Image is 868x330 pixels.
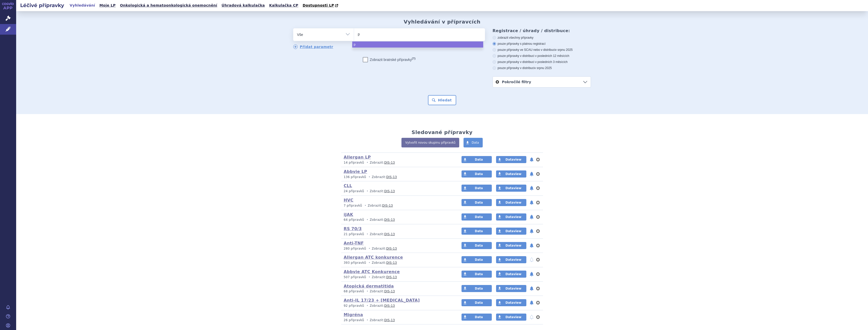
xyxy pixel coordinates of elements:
[462,199,492,206] a: Data
[344,298,420,303] a: Anti-IL 17/23 + [MEDICAL_DATA]
[529,214,534,220] button: notifikace
[386,275,397,279] a: DIS-13
[344,232,364,236] span: 21 přípravků
[412,129,473,135] h2: Sledované přípravky
[505,158,521,161] span: Dataview
[344,241,364,246] a: Anti-TNF
[68,2,97,9] a: Vyhledávání
[344,218,364,222] span: 64 přípravků
[344,189,452,193] p: Zobrazit:
[384,161,395,164] a: DIS-13
[505,229,521,233] span: Dataview
[496,285,526,292] a: Dataview
[344,161,364,164] span: 14 přípravků
[344,275,366,279] span: 507 přípravků
[344,161,452,165] p: Zobrazit:
[493,66,591,70] label: pouze přípravky v distribuci
[462,314,492,321] a: Data
[412,57,415,60] abbr: (?)
[535,214,540,220] button: nastavení
[220,2,266,9] a: Úhradová kalkulačka
[363,204,368,208] i: •
[475,287,483,290] span: Data
[344,155,371,160] a: Allergan LP
[529,157,534,163] button: notifikace
[529,243,534,249] button: notifikace
[344,189,364,193] span: 24 přípravků
[268,2,300,9] a: Kalkulačka CP
[367,247,372,251] i: •
[462,156,492,163] a: Data
[505,287,521,290] span: Dataview
[365,318,370,322] i: •
[496,170,526,178] a: Dataview
[475,201,483,204] span: Data
[529,200,534,206] button: notifikace
[344,212,353,217] a: iJAK
[367,261,372,265] i: •
[386,261,397,265] a: DIS-13
[344,183,352,188] a: CLL
[493,54,591,58] label: pouze přípravky v distribuci v posledních 12 měsících
[529,185,534,191] button: notifikace
[535,285,540,292] button: nastavení
[475,244,483,247] span: Data
[301,2,341,9] a: Dostupnosti LP
[535,185,540,191] button: nastavení
[344,226,362,231] a: RS 70/3
[344,204,452,208] p: Zobrazit:
[462,299,492,306] a: Data
[386,247,397,250] a: DIS-13
[98,2,117,9] a: Moje LP
[344,169,367,174] a: Abbvie LP
[505,244,521,247] span: Dataview
[384,189,395,193] a: DIS-13
[344,261,366,265] span: 393 přípravků
[496,213,526,221] a: Dataview
[401,138,459,147] a: Vytvořit novou skupinu přípravků
[475,272,483,276] span: Data
[363,57,416,62] label: Zobrazit bratrské přípravky
[344,284,394,289] a: Atopická dermatitida
[303,3,334,7] span: Dostupnosti LP
[344,247,366,250] span: 280 přípravků
[496,242,526,249] a: Dataview
[555,48,573,52] span: v srpnu 2025
[529,171,534,177] button: notifikace
[344,269,400,274] a: Abbvie ATC Konkurence
[535,157,540,163] button: nastavení
[386,175,397,179] a: DIS-13
[462,213,492,221] a: Data
[462,170,492,178] a: Data
[535,271,540,277] button: nastavení
[505,172,521,176] span: Dataview
[505,315,521,319] span: Dataview
[493,60,591,64] label: pouze přípravky v distribuci v posledních 3 měsících
[384,290,395,293] a: DIS-13
[352,41,483,48] li: p
[505,201,521,204] span: Dataview
[535,200,540,206] button: nastavení
[529,285,534,292] button: notifikace
[365,218,370,222] i: •
[384,318,395,322] a: DIS-13
[462,228,492,235] a: Data
[365,289,370,294] i: •
[496,228,526,235] a: Dataview
[365,161,370,165] i: •
[529,271,534,277] button: notifikace
[462,256,492,263] a: Data
[505,258,521,261] span: Dataview
[505,186,521,190] span: Dataview
[344,318,364,322] span: 26 přípravků
[462,185,492,192] a: Data
[365,304,370,308] i: •
[367,275,372,279] i: •
[475,301,483,304] span: Data
[382,204,393,207] a: DIS-13
[475,315,483,319] span: Data
[493,42,591,46] label: pouze přípravky s platnou registrací
[344,218,452,222] p: Zobrazit:
[493,36,591,40] label: zobrazit všechny přípravky
[344,175,452,179] p: Zobrazit:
